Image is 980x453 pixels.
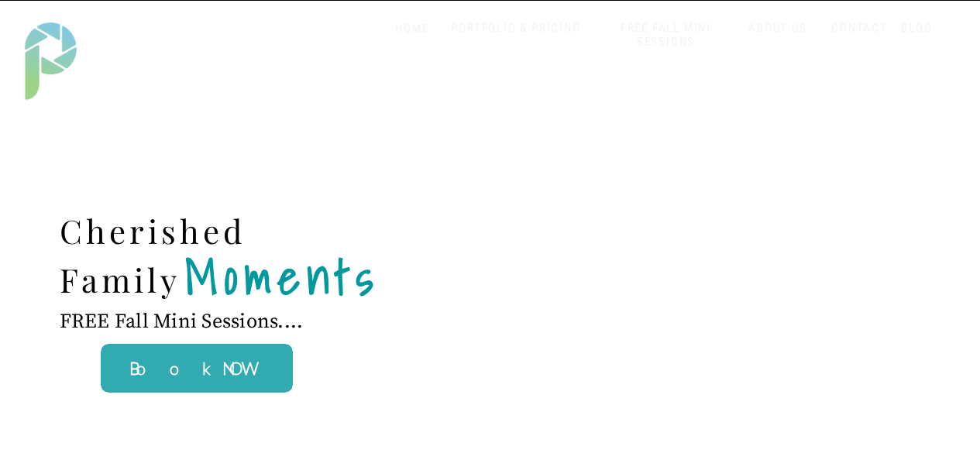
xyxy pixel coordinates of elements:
[445,21,587,36] a: PORTFOLIO & PRICING
[129,358,263,379] b: Book NOW
[898,21,937,36] a: BLOG
[828,21,892,36] a: CONTACT
[36,353,357,383] a: Book NOW
[185,239,380,314] b: Moments
[60,310,346,377] p: FREE Fall Mini Sessions....
[380,22,445,36] a: HOME
[745,21,811,36] a: ABOUT US
[60,207,292,304] h2: Cherished Family
[602,21,731,50] a: FREE FALL MINI SESSIONS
